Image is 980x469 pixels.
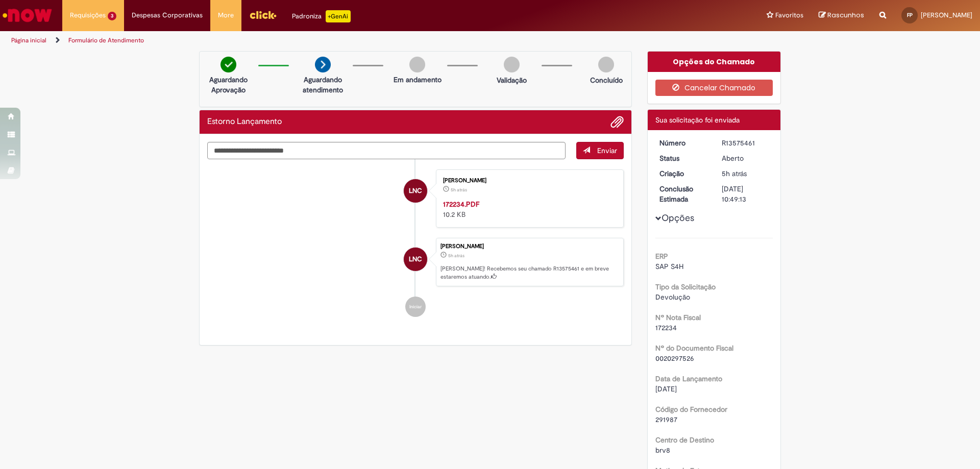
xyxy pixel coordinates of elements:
[648,52,781,72] div: Opções do Chamado
[443,178,613,184] div: [PERSON_NAME]
[443,200,479,209] a: 172234.PDF
[497,75,527,85] p: Validação
[409,179,422,203] span: LNC
[722,169,747,178] span: 5h atrás
[655,405,727,414] b: Código do Fornecedor
[652,168,715,179] dt: Criação
[220,57,236,72] img: check-circle-green.png
[655,354,694,363] span: 0020297526
[655,415,677,424] span: 291987
[448,253,464,259] time: 29/09/2025 09:49:10
[722,153,769,163] div: Aberto
[451,187,467,193] span: 5h atrás
[655,323,677,332] span: 172234
[132,10,203,20] span: Despesas Corporativas
[204,75,253,95] p: Aguardando Aprovação
[775,10,803,20] span: Favoritos
[722,138,769,148] div: R13575461
[652,138,715,148] dt: Número
[207,238,624,287] li: Leticia Nunes Couto
[655,262,683,271] span: SAP S4H
[108,12,116,20] span: 3
[11,36,46,44] a: Página inicial
[819,11,864,20] a: Rascunhos
[207,142,566,159] textarea: Digite sua mensagem aqui...
[610,115,624,129] button: Adicionar anexos
[404,179,427,203] div: Leticia Nunes Couto
[921,11,972,19] span: [PERSON_NAME]
[504,57,520,72] img: img-circle-grey.png
[590,75,623,85] p: Concluído
[315,57,331,72] img: arrow-next.png
[451,187,467,193] time: 29/09/2025 09:48:41
[298,75,348,95] p: Aguardando atendimento
[394,75,442,85] p: Em andamento
[70,10,106,20] span: Requisições
[652,153,715,163] dt: Status
[655,80,773,96] button: Cancelar Chamado
[440,265,618,281] p: [PERSON_NAME]! Recebemos seu chamado R13575461 e em breve estaremos atuando.
[655,435,714,445] b: Centro de Destino
[207,117,282,127] h2: Estorno Lançamento Histórico de tíquete
[404,248,427,271] div: Leticia Nunes Couto
[409,247,422,271] span: LNC
[68,36,144,44] a: Formulário de Atendimento
[655,252,668,261] b: ERP
[440,243,618,250] div: [PERSON_NAME]
[597,146,617,155] span: Enviar
[655,313,701,322] b: Nº Nota Fiscal
[722,184,769,204] div: [DATE] 10:49:13
[722,168,769,179] div: 29/09/2025 09:49:10
[409,57,425,72] img: img-circle-grey.png
[655,374,722,383] b: Data de Lançamento
[1,5,54,26] img: ServiceNow
[207,159,624,328] ul: Histórico de tíquete
[249,7,277,22] img: click_logo_yellow_360x200.png
[655,384,677,393] span: [DATE]
[218,10,234,20] span: More
[907,12,913,18] span: FP
[443,199,613,219] div: 10.2 KB
[576,142,624,159] button: Enviar
[448,253,464,259] span: 5h atrás
[827,10,864,20] span: Rascunhos
[655,292,690,302] span: Devolução
[655,282,716,291] b: Tipo da Solicitação
[292,10,351,22] div: Padroniza
[8,31,646,50] ul: Trilhas de página
[652,184,715,204] dt: Conclusão Estimada
[655,343,733,353] b: Nº do Documento Fiscal
[655,446,670,455] span: brv8
[326,10,351,22] p: +GenAi
[598,57,614,72] img: img-circle-grey.png
[655,115,740,125] span: Sua solicitação foi enviada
